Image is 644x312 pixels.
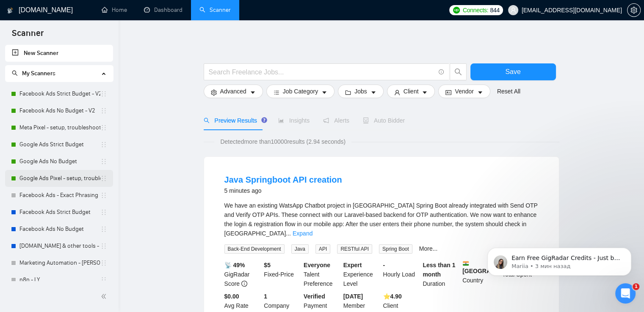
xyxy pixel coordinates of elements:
a: Marketing Automation - [PERSON_NAME] [19,255,100,271]
span: holder [100,124,107,131]
a: [DOMAIN_NAME] & other tools - [PERSON_NAME] [19,238,100,255]
span: Back-End Development [224,244,285,254]
span: notification [323,118,329,123]
span: Vendor [455,87,473,96]
span: 1 [633,283,639,290]
span: caret-down [477,89,483,96]
input: Search Freelance Jobs... [209,67,435,77]
span: info-circle [439,69,444,75]
li: n8n - LY [5,271,113,288]
div: 5 minutes ago [224,186,342,196]
span: caret-down [250,89,256,96]
span: Detected more than 10000 results (2.94 seconds) [214,137,351,146]
span: holder [100,175,107,182]
span: Auto Bidder [363,117,405,124]
span: holder [100,276,107,283]
span: caret-down [422,89,428,96]
button: Save [470,63,556,80]
span: double-left [101,292,109,301]
span: Jobs [354,87,367,96]
a: searchScanner [199,6,231,14]
a: Java Springboot API creation [224,175,342,184]
li: Facebook Ads Strict Budget [5,204,113,221]
div: Experience Level [342,260,381,288]
span: Java [291,244,309,254]
li: Marketing Automation - Lilia Y. [5,255,113,271]
a: Google Ads Strict Budget [19,136,100,153]
div: Duration [421,260,461,288]
a: Facebook Ads No Budget [19,221,100,238]
span: holder [100,209,107,216]
span: 844 [490,5,499,15]
a: Reset All [497,87,520,96]
span: user [394,89,400,96]
span: Preview Results [204,117,265,124]
div: Talent Preference [302,260,342,288]
li: Google Ads Strict Budget [5,136,113,153]
img: logo [7,4,13,17]
b: [DATE] [343,293,363,300]
li: Facebook Ads - Exact Phrasing [5,187,113,204]
a: More... [419,245,438,252]
span: Connects: [463,5,488,15]
div: Tooltip anchor [260,116,268,124]
div: We have an existing WatsApp Chatbot project in Java Spring Boot already integrated with Send OTP ... [224,201,539,238]
img: upwork-logo.png [453,7,460,14]
li: Google Ads No Budget [5,153,113,170]
b: 1 [264,293,267,300]
span: holder [100,243,107,249]
li: Make.com & other tools - Lilia Y. [5,238,113,255]
span: RESTful API [337,244,372,254]
b: 📡 49% [224,262,245,268]
a: dashboardDashboard [144,6,182,14]
span: ... [286,230,291,237]
a: Expand [293,230,312,237]
b: Everyone [304,262,330,268]
span: robot [363,118,369,123]
span: My Scanners [12,70,55,77]
span: caret-down [370,89,376,96]
a: New Scanner [12,45,106,62]
b: Less than 1 month [423,262,455,278]
a: Facebook Ads - Exact Phrasing [19,187,100,204]
li: Facebook Ads No Budget [5,221,113,238]
iframe: Intercom live chat [615,283,636,304]
a: n8n - LY [19,271,100,288]
button: idcardVendorcaret-down [438,85,490,98]
span: holder [100,260,107,266]
a: Google Ads No Budget [19,153,100,170]
span: Alerts [323,117,349,124]
a: homeHome [102,6,127,14]
div: Country [461,260,500,288]
a: Facebook Ads Strict Budget - V2 [19,85,100,102]
span: setting [627,7,640,14]
span: idcard [445,89,451,96]
div: GigRadar Score [223,260,263,288]
li: Google Ads Pixel - setup, troubleshooting, tracking [5,170,113,187]
span: search [204,118,210,123]
button: barsJob Categorycaret-down [266,85,334,98]
a: Facebook Ads No Budget - V2 [19,102,100,119]
span: holder [100,141,107,148]
iframe: Intercom notifications сообщение [475,230,644,289]
span: folder [345,89,351,96]
span: user [510,7,516,13]
li: New Scanner [5,45,113,62]
button: search [450,63,467,80]
li: Meta Pixel - setup, troubleshooting, tracking [5,119,113,136]
span: area-chart [278,118,284,123]
button: setting [627,3,641,17]
button: settingAdvancedcaret-down [204,85,263,98]
div: Hourly Load [381,260,421,288]
span: API [315,244,330,254]
b: - [383,262,385,268]
span: setting [211,89,217,96]
span: caret-down [321,89,327,96]
span: holder [100,192,107,199]
span: We have an existing WatsApp Chatbot project in [GEOGRAPHIC_DATA] Spring Boot already integrated w... [224,202,538,237]
a: Meta Pixel - setup, troubleshooting, tracking [19,119,100,136]
a: Facebook Ads Strict Budget [19,204,100,221]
